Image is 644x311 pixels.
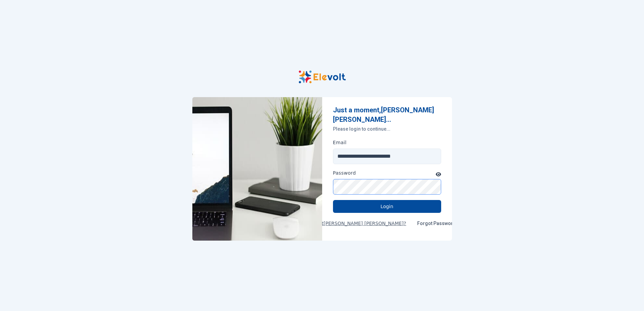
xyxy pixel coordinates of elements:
[333,139,347,146] label: Email
[310,217,412,230] button: Not[PERSON_NAME] [PERSON_NAME]?
[333,126,441,132] p: Please login to continue...
[333,105,441,124] p: Just a moment, [PERSON_NAME] [PERSON_NAME] ...
[333,200,441,213] button: Login
[412,217,464,230] a: Forgot Password?
[192,97,322,241] img: Elevolt
[333,170,356,176] label: Password
[299,70,346,84] img: Elevolt
[610,279,644,311] iframe: Chat Widget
